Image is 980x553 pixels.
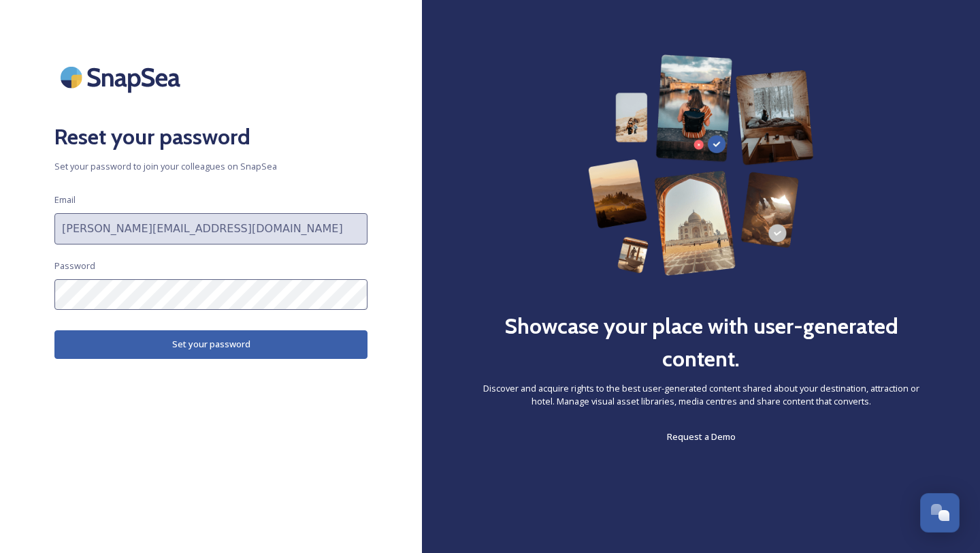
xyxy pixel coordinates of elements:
[54,121,367,153] h2: Reset your password
[667,428,736,445] a: Request a Demo
[54,193,76,206] span: Email
[54,259,95,272] span: Password
[54,54,191,100] img: SnapSea Logo
[476,382,926,408] span: Discover and acquire rights to the best user-generated content shared about your destination, att...
[54,160,367,173] span: Set your password to join your colleagues on SnapSea
[588,54,813,276] img: 63b42ca75bacad526042e722_Group%20154-p-800.png
[920,493,960,533] button: Open Chat
[54,330,367,358] button: Set your password
[476,310,926,375] h2: Showcase your place with user-generated content.
[667,430,736,443] span: Request a Demo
